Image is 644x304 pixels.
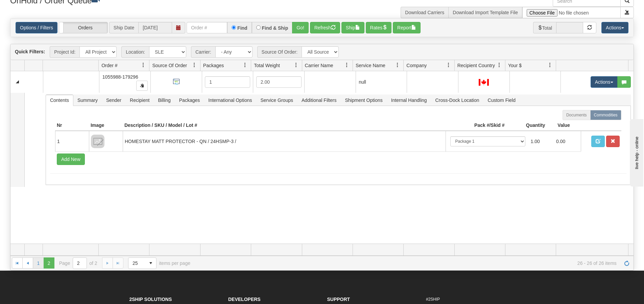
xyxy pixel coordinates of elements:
span: Source Of Order: [257,46,302,58]
label: Find [237,26,247,30]
td: 1 [55,131,89,151]
button: Actions [591,76,618,88]
strong: 2Ship Solutions [129,297,172,302]
span: Location: [121,46,149,58]
span: Carrier: [191,46,215,58]
span: Carrier Name [305,62,333,69]
td: 1.00 [528,134,554,149]
td: null [356,71,407,93]
h6: #2SHIP [426,297,515,302]
th: Description / SKU / Model / Lot # [123,120,446,131]
a: 1 [33,257,44,268]
span: Company [406,62,427,69]
span: Page 2 [44,257,54,268]
span: Total [533,22,556,33]
img: CA [479,79,489,86]
span: Internal Handling [387,95,431,106]
button: Refresh [310,22,340,33]
a: Download Carriers [405,10,444,15]
a: Order # filter column settings [138,59,149,71]
label: Commodities [590,110,621,120]
label: Quick Filters: [15,48,45,55]
label: Documents [563,110,591,120]
a: Total Weight filter column settings [290,59,302,71]
a: Go to the first page [12,257,23,268]
span: International Options [204,95,256,106]
span: Billing [154,95,174,106]
span: Packages [203,62,224,69]
a: Download Import Template File [453,10,518,15]
button: Copy to clipboard [136,81,148,91]
button: Add New [57,154,85,165]
span: Contents [46,95,73,106]
label: Orders [59,22,108,33]
a: Your $ filter column settings [544,59,556,71]
div: grid toolbar [10,44,634,60]
a: Service Name filter column settings [392,59,403,71]
a: Refresh [621,257,632,268]
input: Page 2 [73,258,87,269]
label: Find & Ship [262,26,288,30]
span: Recipient [126,95,153,106]
span: Recipient Country [457,62,495,69]
span: 1055988-179296 [102,74,138,80]
strong: Support [327,297,350,302]
span: Additional Filters [297,95,341,106]
span: 26 - 26 of 26 items [200,260,617,266]
input: Import [522,7,621,18]
th: Pack #/Skid # [446,120,506,131]
a: Company filter column settings [443,59,454,71]
span: Service Groups [256,95,297,106]
span: items per page [128,257,190,269]
button: Rates [366,22,392,33]
span: select [145,258,156,269]
span: Cross-Dock Location [431,95,483,106]
button: Report [393,22,421,33]
span: Your $ [508,62,522,69]
button: Ship [341,22,364,33]
span: Summary [73,95,102,106]
span: Sender [102,95,125,106]
iframe: chat widget [628,117,643,186]
button: Go! [292,22,309,33]
a: Source Of Order filter column settings [189,59,200,71]
a: Carrier Name filter column settings [341,59,353,71]
a: Options / Filters [16,22,57,33]
a: Collapse [13,78,22,86]
th: Quantity [506,120,547,131]
span: Project Id: [50,46,79,58]
th: Value [547,120,581,131]
span: Page of 2 [59,257,97,269]
span: Shipment Options [341,95,386,106]
span: Service Name [356,62,385,69]
a: Recipient Country filter column settings [494,59,505,71]
td: 0.00 [553,134,579,149]
span: Packages [175,95,204,106]
div: live help - online [5,6,63,11]
span: Order # [101,62,117,69]
th: Image [89,120,123,131]
span: Custom Field [484,95,520,106]
button: Actions [601,22,628,33]
th: Nr [55,120,89,131]
img: API [171,76,182,87]
a: Go to the previous page [22,257,33,268]
input: Order # [187,22,227,33]
span: Ship Date [109,22,138,33]
strong: Developers [228,297,261,302]
span: Page sizes drop down [128,257,157,269]
img: 8DAB37Fk3hKpn3AAAAAElFTkSuQmCC [91,135,104,148]
span: Total Weight [254,62,280,69]
span: Source Of Order [152,62,187,69]
span: 25 [133,260,141,267]
td: HOMESTAY MATT PROTECTOR - QN / 24HSMP-3 / [123,131,446,151]
a: Packages filter column settings [239,59,251,71]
